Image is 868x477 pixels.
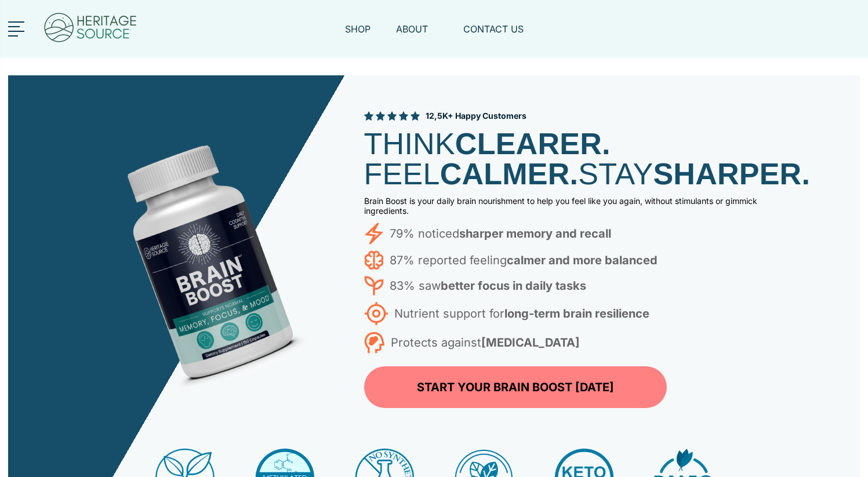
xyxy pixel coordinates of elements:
p: 79% noticed [390,224,611,243]
strong: better focus in daily tasks [441,279,586,293]
p: 83% saw [390,276,586,295]
p: Brain Boost is your daily brain nourishment to help you feel like you again, without stimulants o... [364,196,785,216]
a: ABOUT [396,23,438,49]
strong: sharper memory and recall [459,227,611,241]
strong: CALMER. [440,157,579,191]
a: CONTACT US [463,23,524,49]
strong: CLEARER. [455,127,611,161]
img: Heritage Source [43,6,138,52]
strong: calmer and more balanced [507,253,658,267]
a: START YOUR BRAIN BOOST [DATE] [364,366,667,408]
h1: THINK FEEL STAY [364,129,785,189]
span: 12,5K+ Happy Customers [426,110,526,122]
strong: long-term brain resilience [504,307,649,321]
p: Protects against [391,333,580,352]
strong: SHARPER. [653,157,810,191]
a: SHOP [345,23,371,49]
img: Brain Boost Bottle [64,117,348,401]
p: 87% reported feeling [390,251,658,270]
p: Nutrient support for [394,304,649,323]
strong: [MEDICAL_DATA] [481,336,580,349]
